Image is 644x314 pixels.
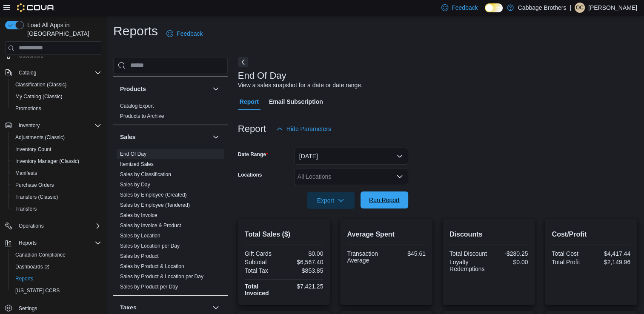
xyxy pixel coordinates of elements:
[120,113,164,120] span: Products to Archive
[15,120,43,131] button: Inventory
[240,93,259,110] span: Report
[12,180,57,190] a: Purchase Orders
[15,303,40,314] a: Settings
[120,283,178,290] span: Sales by Product per Day
[15,68,101,78] span: Catalog
[490,259,528,265] div: $0.00
[120,171,171,177] a: Sales by Classification
[15,81,67,88] span: Classification (Classic)
[2,237,105,249] button: Reports
[19,223,44,229] span: Operations
[113,149,228,295] div: Sales
[15,263,49,270] span: Dashboards
[238,151,268,158] label: Date Range
[9,191,105,203] button: Transfers (Classic)
[12,156,83,166] a: Inventory Manager (Classic)
[120,171,171,178] span: Sales by Classification
[452,3,478,12] span: Feedback
[9,249,105,261] button: Canadian Compliance
[12,274,101,284] span: Reports
[19,240,37,246] span: Reports
[12,80,70,90] a: Classification (Classic)
[312,192,349,209] span: Export
[211,84,221,94] button: Products
[120,181,150,188] span: Sales by Day
[211,303,221,313] button: Taxes
[120,303,209,312] button: Taxes
[12,91,66,102] a: My Catalog (Classic)
[12,144,101,154] span: Inventory Count
[15,158,79,165] span: Inventory Manager (Classic)
[238,81,363,90] div: View a sales snapshot for a date or date range.
[15,146,52,153] span: Inventory Count
[12,91,101,102] span: My Catalog (Classic)
[9,91,105,103] button: My Catalog (Classic)
[490,250,528,257] div: -$280.25
[12,262,101,272] span: Dashboards
[177,29,203,38] span: Feedback
[245,259,282,265] div: Subtotal
[9,143,105,155] button: Inventory Count
[593,259,630,265] div: $2,149.96
[588,3,637,13] p: [PERSON_NAME]
[286,267,323,274] div: $853.85
[15,206,37,212] span: Transfers
[12,192,61,202] a: Transfers (Classic)
[12,144,55,154] a: Inventory Count
[396,173,403,180] button: Open list of options
[9,103,105,114] button: Promotions
[552,250,589,257] div: Total Cost
[369,196,400,204] span: Run Report
[120,202,190,208] a: Sales by Employee (Tendered)
[120,113,164,119] a: Products to Archive
[286,283,323,290] div: $7,421.25
[12,132,68,143] a: Adjustments (Classic)
[15,182,54,188] span: Purchase Orders
[120,133,136,141] h3: Sales
[120,133,209,141] button: Sales
[15,170,37,177] span: Manifests
[245,250,282,257] div: Gift Cards
[15,251,66,258] span: Canadian Compliance
[593,250,630,257] div: $4,417.44
[15,221,101,231] span: Operations
[12,285,101,296] span: Washington CCRS
[347,250,384,264] div: Transaction Average
[120,182,150,188] a: Sales by Day
[120,253,159,259] a: Sales by Product
[120,191,187,198] span: Sales by Employee (Created)
[15,221,47,231] button: Operations
[24,21,101,38] span: Load All Apps in [GEOGRAPHIC_DATA]
[9,79,105,91] button: Classification (Classic)
[120,192,187,198] a: Sales by Employee (Created)
[286,259,323,265] div: $6,567.40
[12,103,45,114] a: Promotions
[2,67,105,79] button: Catalog
[347,229,426,240] h2: Average Spent
[120,223,181,228] a: Sales by Invoice & Product
[12,274,37,284] a: Reports
[388,250,426,257] div: $45.61
[485,12,485,13] span: Dark Mode
[12,80,101,90] span: Classification (Classic)
[361,191,408,208] button: Run Report
[120,253,159,260] span: Sales by Product
[518,3,567,13] p: Cabbage Brothers
[12,250,101,260] span: Canadian Compliance
[120,303,137,312] h3: Taxes
[449,250,487,257] div: Total Discount
[449,259,487,272] div: Loyalty Redemptions
[9,261,105,273] a: Dashboards
[120,202,190,208] span: Sales by Employee (Tendered)
[120,284,178,290] a: Sales by Product per Day
[15,194,58,200] span: Transfers (Classic)
[9,179,105,191] button: Purchase Orders
[238,71,286,81] h3: End Of Day
[12,156,101,166] span: Inventory Manager (Classic)
[120,212,157,219] span: Sales by Invoice
[120,232,160,239] span: Sales by Location
[15,238,101,248] span: Reports
[15,134,65,141] span: Adjustments (Classic)
[485,3,503,12] input: Dark Mode
[9,155,105,167] button: Inventory Manager (Classic)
